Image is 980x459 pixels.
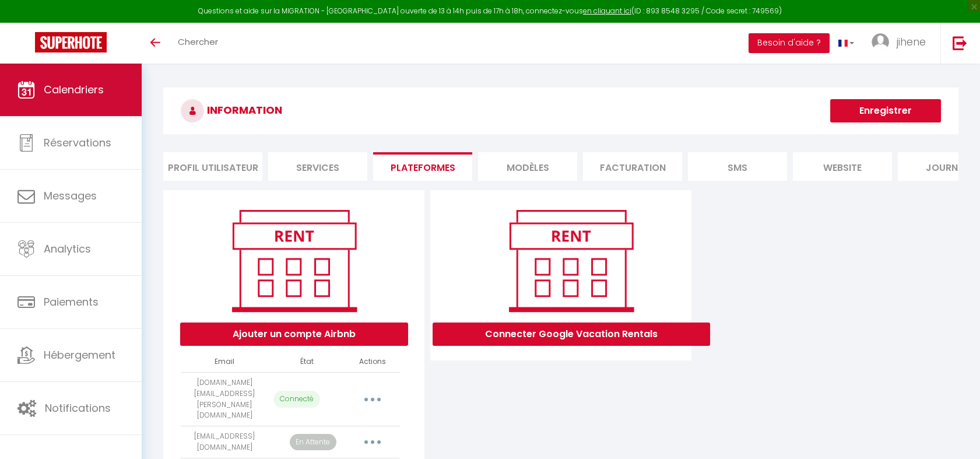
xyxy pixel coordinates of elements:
li: Facturation [583,152,682,181]
th: Email [181,352,269,372]
span: Hébergement [44,348,115,362]
p: Connecté [273,391,320,408]
img: Super Booking [35,32,107,52]
button: Besoin d'aide ? [749,33,830,53]
span: Chercher [178,36,218,48]
span: Messages [44,188,97,203]
a: ... jihene [863,23,940,64]
span: jihene [897,34,926,49]
li: Plateformes [373,152,472,181]
img: rent.png [220,205,368,317]
a: en cliquant ici [583,6,631,16]
li: MODÈLES [478,152,577,181]
th: État [269,352,346,372]
p: En Attente [290,434,336,451]
a: Chercher [169,23,227,64]
span: Paiements [44,295,99,309]
span: Analytics [44,241,91,256]
li: Services [268,152,367,181]
td: [DOMAIN_NAME][EMAIL_ADDRESS][PERSON_NAME][DOMAIN_NAME] [181,372,269,426]
img: rent.png [497,205,645,317]
button: Connecter Google Vacation Rentals [433,323,710,346]
img: ... [872,33,889,51]
li: Profil Utilisateur [163,152,262,181]
button: Ajouter un compte Airbnb [180,323,408,346]
button: Enregistrer [830,99,941,122]
td: [EMAIL_ADDRESS][DOMAIN_NAME] [181,426,269,458]
li: website [793,152,892,181]
span: Calendriers [44,82,104,97]
h3: INFORMATION [163,87,958,134]
th: Actions [345,352,400,372]
span: Notifications [45,401,111,415]
img: logout [953,36,967,50]
li: SMS [688,152,787,181]
span: Réservations [44,135,111,150]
